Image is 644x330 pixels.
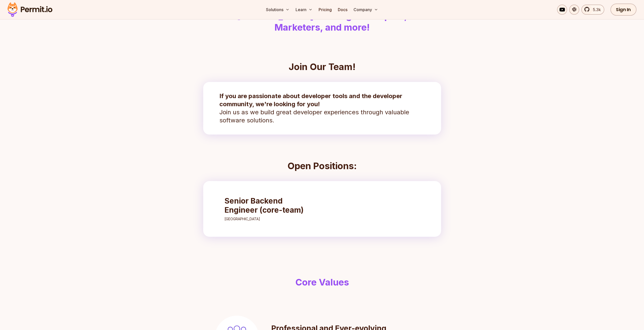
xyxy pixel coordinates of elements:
button: Solutions [264,5,292,15]
a: 5.3k [581,5,604,15]
button: Learn [294,5,315,15]
button: Company [351,5,380,15]
h2: Open Positions: [203,161,441,171]
h2: Core Values [193,277,452,287]
h1: [DOMAIN_NAME] is Hiring Developers, Marketers, and more! [193,10,452,33]
span: 5.3k [590,7,601,13]
a: Senior Backend Engineer (core-team)[GEOGRAPHIC_DATA] [219,191,319,227]
a: Pricing [317,5,334,15]
p: [GEOGRAPHIC_DATA] [224,216,314,222]
h3: Senior Backend Engineer (core-team) [224,196,314,214]
img: Permit logo [5,1,55,18]
strong: If you are passionate about developer tools and the developer community, we're looking for you! [219,92,402,108]
h2: Join Our Team! [203,62,441,72]
a: Sign In [610,4,636,16]
p: Join us as we build great developer experiences through valuable software solutions. [219,92,425,124]
a: Docs [336,5,349,15]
